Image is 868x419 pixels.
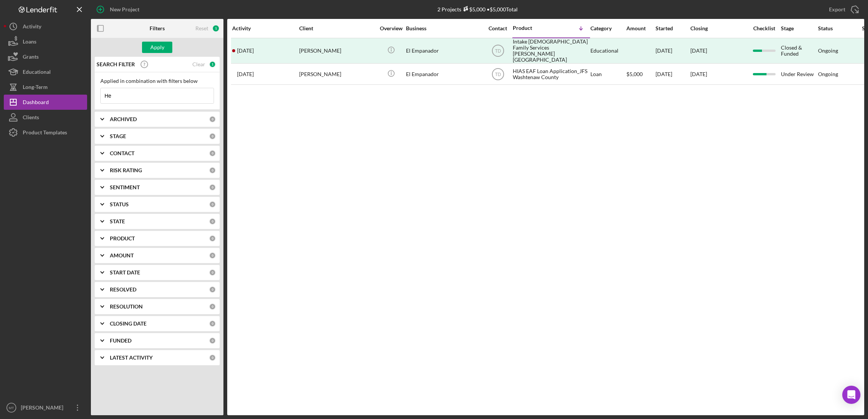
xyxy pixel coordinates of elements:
div: El Empanador [406,39,482,63]
div: Closed & Funded [781,39,817,63]
div: Business [406,25,482,31]
b: STATE [110,218,125,224]
div: HIAS EAF Loan Application_JFS Washtenaw County [513,64,589,84]
div: Applied in combination with filters below [100,78,214,84]
div: 0 [209,320,216,327]
div: 0 [209,150,216,157]
div: Educational [23,64,51,81]
b: STATUS [110,201,129,207]
div: Reset [195,25,208,31]
div: Clients [23,110,39,127]
div: Stage [781,25,817,31]
div: Intake [DEMOGRAPHIC_DATA] Family Services [PERSON_NAME][GEOGRAPHIC_DATA] [513,39,589,63]
b: START DATE [110,269,140,276]
button: Export [821,2,864,17]
button: Dashboard [4,95,87,110]
b: CLOSING DATE [110,321,147,327]
b: FUNDED [110,338,131,344]
div: 0 [209,218,216,225]
div: Apply [150,42,164,53]
button: Long-Term [4,79,87,95]
div: Closing [690,25,747,31]
b: SENTIMENT [110,184,140,190]
b: PRODUCT [110,235,135,241]
div: 1 [212,25,220,32]
div: Loan [590,64,626,84]
div: 0 [209,286,216,293]
div: 0 [209,303,216,310]
div: Long-Term [23,79,48,97]
div: Product [513,25,551,31]
div: [DATE] [656,64,690,84]
div: Dashboard [23,95,49,112]
div: [PERSON_NAME] [19,400,68,417]
b: RISK RATING [110,167,142,173]
button: MT[PERSON_NAME] [4,400,87,415]
div: Started [656,25,690,31]
div: Status [818,25,854,31]
div: 0 [209,167,216,174]
div: Checklist [748,25,780,31]
div: 1 [209,61,216,68]
div: Clear [192,61,205,67]
button: Apply [142,42,172,53]
div: Ongoing [818,48,838,54]
button: Educational [4,64,87,79]
div: 0 [209,201,216,208]
div: Loans [23,34,36,51]
span: $5,000 [626,71,643,77]
text: MT [9,406,14,410]
button: Clients [4,110,87,125]
div: 0 [209,184,216,191]
div: 0 [209,269,216,276]
div: 0 [209,235,216,242]
button: Product Templates [4,125,87,140]
div: 0 [209,116,216,123]
div: 0 [209,252,216,259]
b: RESOLUTION [110,304,143,310]
time: 2025-09-19 18:48 [237,71,254,77]
div: 0 [209,133,216,140]
div: [DATE] [656,39,690,63]
text: TD [495,72,501,77]
div: Category [590,25,626,31]
b: ARCHIVED [110,116,137,122]
button: New Project [91,2,147,17]
div: New Project [110,2,139,17]
div: Amount [626,25,655,31]
div: Activity [232,25,298,31]
b: STAGE [110,133,126,139]
div: $5,000 [461,6,486,12]
div: Ongoing [818,71,838,77]
div: Export [829,2,845,17]
time: [DATE] [690,47,707,54]
text: TD [495,48,501,54]
time: [DATE] [690,71,707,77]
div: El Empanador [406,64,482,84]
button: Grants [4,49,87,64]
b: SEARCH FILTER [97,61,135,67]
div: 0 [209,337,216,344]
b: RESOLVED [110,287,136,293]
div: Activity [23,19,41,36]
a: Activity [4,19,87,34]
b: Filters [150,25,165,31]
div: Overview [377,25,405,31]
div: [PERSON_NAME] [299,39,375,63]
div: [PERSON_NAME] [299,64,375,84]
div: Under Review [781,64,817,84]
button: Loans [4,34,87,49]
div: 0 [209,354,216,361]
div: Educational [590,39,626,63]
b: LATEST ACTIVITY [110,355,153,361]
time: 2024-12-18 20:51 [237,48,254,54]
div: Contact [484,25,512,31]
div: 2 Projects • $5,000 Total [437,6,518,12]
